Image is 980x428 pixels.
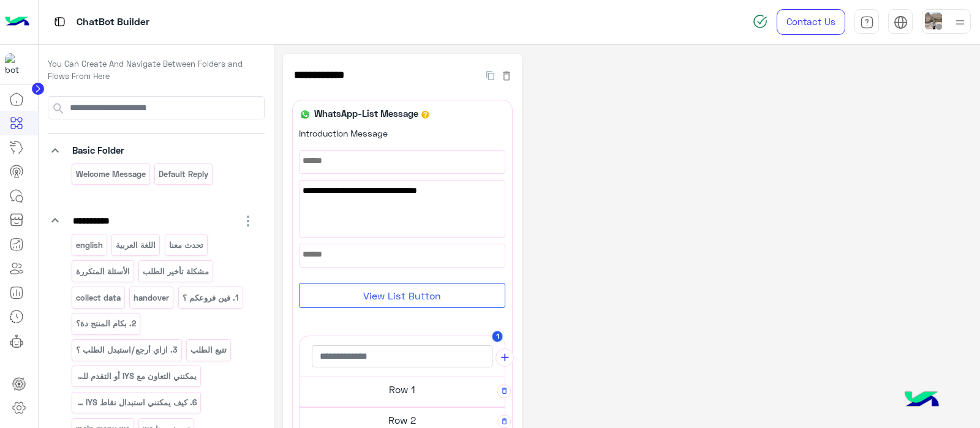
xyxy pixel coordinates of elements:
[75,265,130,279] p: الأسئلة المتكررة
[48,213,62,228] i: keyboard_arrow_down
[75,343,178,357] p: 3. ازاي أرجع/استبدل الطلب ؟
[75,238,104,252] p: english
[75,167,146,181] p: Welcome Message
[480,68,500,82] button: Duplicate Flow
[299,127,388,140] label: Introduction Message
[75,369,197,383] p: يمكنني التعاون مع IYS أو التقدم للحصول على وظيفة؟
[5,53,27,75] img: 300744643126508
[115,238,157,252] p: اللغة العربية
[860,15,874,29] img: tab
[48,58,265,82] p: You Can Create And Navigate Between Folders and Flows From Here
[492,331,503,342] button: 1
[5,9,29,35] img: Logo
[499,351,511,364] i: add
[303,184,502,197] span: Please choose from the list below 👇
[952,15,968,30] img: profile
[300,377,505,402] h5: Row 1
[168,238,204,252] p: تحدث معنا
[142,265,210,279] p: مشكلة تأخير الطلب
[48,143,62,158] i: keyboard_arrow_down
[75,291,121,305] p: collect data
[52,14,67,29] img: tab
[190,343,228,357] p: تتبع الطلب
[496,348,514,367] button: add
[299,283,505,308] button: View List Button
[894,15,908,29] img: tab
[900,379,943,422] img: hulul-logo.png
[777,9,845,35] a: Contact Us
[75,396,197,410] p: 6. كيف يمكنني استبدال نقاط IYS الخاصة بي؟
[181,291,239,305] p: 1. فين فروعكم ؟
[500,68,513,82] button: Delete Flow
[925,12,942,29] img: userImage
[753,14,767,29] img: spinner
[77,14,149,31] p: ChatBot Builder
[497,385,511,399] button: Delete Row
[75,317,137,331] p: 2. بكام المنتج دة؟
[311,108,421,119] h6: WhatsApp-List Message
[133,291,170,305] p: handover
[854,9,879,35] a: tab
[72,145,124,156] span: Basic Folder
[158,167,209,181] p: Default reply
